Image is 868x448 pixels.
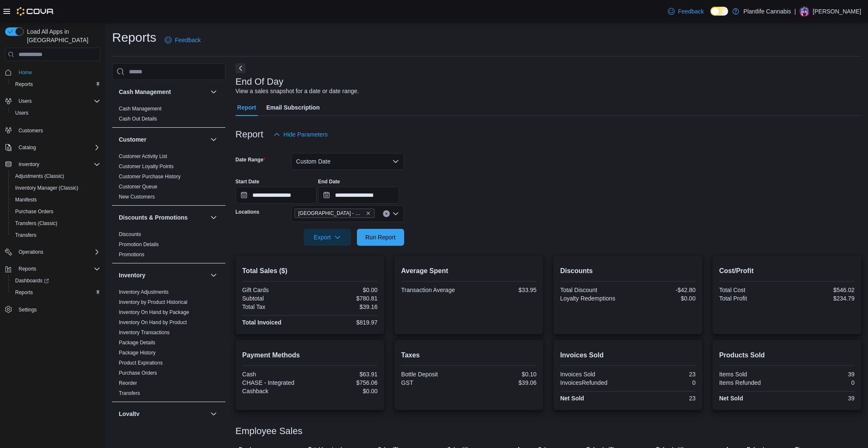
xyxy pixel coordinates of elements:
[291,153,404,170] button: Custom Date
[401,287,467,293] div: Transaction Average
[295,209,375,218] span: Calgary - Mahogany Market
[311,303,378,310] div: $39.16
[112,151,225,205] div: Customer
[119,173,181,180] span: Customer Purchase History
[743,6,791,16] p: Plantlife Cannabis
[119,184,157,190] a: Customer Queue
[15,96,35,106] button: Users
[119,370,157,376] a: Purchase Orders
[242,266,378,276] h2: Total Sales ($)
[19,127,43,134] span: Customers
[15,67,100,78] span: Home
[630,287,696,293] div: -$42.80
[2,95,104,107] button: Users
[15,277,49,284] span: Dashboards
[2,263,104,275] button: Reports
[19,266,36,272] span: Reports
[15,264,40,274] button: Reports
[2,124,104,136] button: Customers
[15,126,46,136] a: Customers
[209,212,219,223] button: Discounts & Promotions
[630,371,696,378] div: 23
[119,231,141,238] span: Discounts
[209,134,219,145] button: Customer
[366,211,371,216] button: Remove Calgary - Mahogany Market from selection in this group
[678,7,704,16] span: Feedback
[304,229,351,246] button: Export
[119,309,189,315] a: Inventory On Hand by Package
[242,388,308,394] div: Cashback
[15,67,35,78] a: Home
[237,99,256,116] span: Report
[209,270,219,280] button: Inventory
[5,63,100,338] nav: Complex example
[119,241,159,248] span: Promotion Details
[401,379,467,386] div: GST
[8,194,104,206] button: Manifests
[12,230,40,240] a: Transfers
[119,153,167,159] a: Customer Activity List
[788,371,855,378] div: 39
[560,295,626,302] div: Loyalty Redemptions
[15,247,47,257] button: Operations
[788,295,855,302] div: $234.79
[119,299,188,305] a: Inventory by Product Historical
[119,410,139,418] h3: Loyalty
[560,379,626,386] div: InvoicesRefunded
[392,210,399,217] button: Open list of options
[471,371,537,378] div: $0.10
[15,196,37,203] span: Manifests
[12,207,100,217] span: Purchase Orders
[19,249,43,255] span: Operations
[12,230,100,240] span: Transfers
[236,187,316,204] input: Press the down key to open a popover containing a calendar.
[119,410,207,418] button: Loyalty
[2,246,104,258] button: Operations
[284,130,328,139] span: Hide Parameters
[119,380,137,386] span: Reorder
[270,126,331,143] button: Hide Parameters
[119,183,157,190] span: Customer Queue
[119,360,163,366] a: Product Expirations
[719,266,855,276] h2: Cost/Profit
[119,88,207,96] button: Cash Management
[119,271,145,279] h3: Inventory
[664,3,707,20] a: Feedback
[236,426,303,436] h3: Employee Sales
[119,105,161,112] span: Cash Management
[19,69,32,76] span: Home
[311,371,378,378] div: $63.91
[12,183,82,193] a: Inventory Manager (Classic)
[12,79,36,89] a: Reports
[119,370,157,376] span: Purchase Orders
[119,319,187,326] span: Inventory On Hand by Product
[630,379,696,386] div: 0
[2,66,104,78] button: Home
[15,264,100,274] span: Reports
[15,304,100,315] span: Settings
[788,395,855,402] div: 39
[630,395,696,402] div: 23
[236,156,265,163] label: Date Range
[719,350,855,360] h2: Products Sold
[15,247,100,257] span: Operations
[560,350,695,360] h2: Invoices Sold
[8,206,104,217] button: Purchase Orders
[15,125,100,135] span: Customers
[8,287,104,298] button: Reports
[12,79,100,89] span: Reports
[24,27,100,44] span: Load All Apps in [GEOGRAPHIC_DATA]
[119,289,169,295] span: Inventory Adjustments
[719,287,785,293] div: Total Cost
[15,289,33,296] span: Reports
[12,183,100,193] span: Inventory Manager (Classic)
[12,195,40,205] a: Manifests
[719,371,785,378] div: Items Sold
[119,241,159,247] a: Promotion Details
[119,349,155,356] span: Package History
[15,220,57,227] span: Transfers (Classic)
[12,287,100,298] span: Reports
[19,98,32,105] span: Users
